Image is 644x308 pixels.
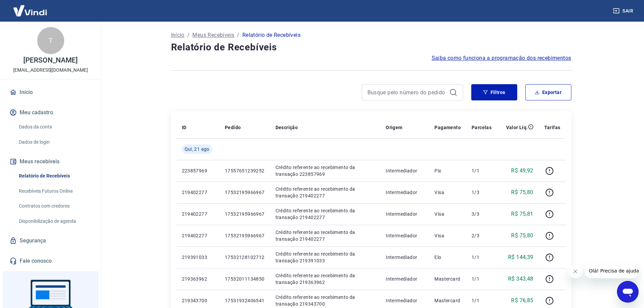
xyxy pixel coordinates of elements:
p: 1/3 [472,189,492,196]
span: Qui, 21 ago [185,146,210,152]
a: Dados de login [16,135,93,149]
input: Busque pelo número do pedido [367,87,447,97]
p: 3/3 [472,211,492,217]
p: 1/1 [472,167,492,174]
a: Dados da conta [16,120,93,134]
p: 17532195966967 [225,189,265,196]
p: Visa [434,211,461,217]
a: Início [8,85,93,100]
p: 17532128102712 [225,254,265,261]
p: 219402277 [182,232,214,239]
img: Vindi [8,0,52,21]
p: Crédito referente ao recebimento da transação 219343700 [276,294,375,307]
p: 2/3 [472,232,492,239]
p: Intermediador [386,254,424,261]
h4: Relatório de Recebíveis [171,41,571,54]
p: Pedido [225,124,241,131]
p: Pix [434,167,461,174]
a: Saiba como funciona a programação dos recebimentos [432,54,571,62]
a: Contratos com credores [16,199,93,213]
a: Meus Recebíveis [192,31,234,39]
button: Filtros [471,84,517,100]
p: R$ 75,80 [511,188,533,196]
p: 219363962 [182,276,214,282]
p: Intermediador [386,232,424,239]
p: Intermediador [386,189,424,196]
p: Mastercard [434,297,461,304]
p: 219391033 [182,254,214,261]
button: Meu cadastro [8,105,93,120]
p: R$ 144,39 [508,253,533,261]
p: 17532011134850 [225,276,265,282]
p: 17532195966967 [225,232,265,239]
p: 17532195966967 [225,211,265,217]
p: Crédito referente ao recebimento da transação 219402277 [276,186,375,199]
p: Elo [434,254,461,261]
a: Disponibilização de agenda [16,214,93,228]
p: Crédito referente ao recebimento da transação 219363962 [276,272,375,286]
button: Sair [612,5,636,17]
a: Fale conosco [8,254,93,268]
p: 219402277 [182,189,214,196]
p: Intermediador [386,276,424,282]
p: R$ 75,81 [511,210,533,218]
p: / [187,31,190,39]
p: Visa [434,189,461,196]
p: 1/1 [472,276,492,282]
a: Segurança [8,233,93,248]
p: Intermediador [386,211,424,217]
p: ID [182,124,187,131]
p: Tarifas [544,124,560,131]
p: R$ 49,92 [511,167,533,175]
p: 1/1 [472,254,492,261]
p: Crédito referente ao recebimento da transação 219402277 [276,229,375,242]
a: Recebíveis Futuros Online [16,184,93,198]
iframe: Fechar mensagem [569,265,582,278]
p: Crédito referente ao recebimento da transação 219391033 [276,251,375,264]
div: T [37,27,64,54]
p: R$ 343,48 [508,275,533,283]
p: [PERSON_NAME] [23,57,77,64]
p: [EMAIL_ADDRESS][DOMAIN_NAME] [13,67,88,74]
iframe: Mensagem da empresa [585,263,639,278]
p: Valor Líq. [506,124,528,131]
p: Mastercard [434,276,461,282]
p: Crédito referente ao recebimento da transação 223857969 [276,164,375,177]
span: Olá! Precisa de ajuda? [4,5,57,10]
a: Início [171,31,185,39]
p: Pagamento [434,124,461,131]
p: R$ 76,85 [511,297,533,305]
p: 219402277 [182,211,214,217]
p: R$ 75,80 [511,232,533,240]
p: 1/1 [472,297,492,304]
p: 223857969 [182,167,214,174]
p: 219343700 [182,297,214,304]
p: 17557651239252 [225,167,265,174]
p: Parcelas [472,124,492,131]
p: / [237,31,239,39]
button: Meus recebíveis [8,154,93,169]
button: Exportar [525,84,571,100]
a: Relatório de Recebíveis [16,169,93,183]
iframe: Botão para abrir a janela de mensagens [617,281,639,303]
p: Visa [434,232,461,239]
p: Relatório de Recebíveis [242,31,301,39]
p: Descrição [276,124,298,131]
p: Origem [386,124,402,131]
p: Intermediador [386,167,424,174]
p: 17531932406541 [225,297,265,304]
p: Intermediador [386,297,424,304]
p: Crédito referente ao recebimento da transação 219402277 [276,207,375,221]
